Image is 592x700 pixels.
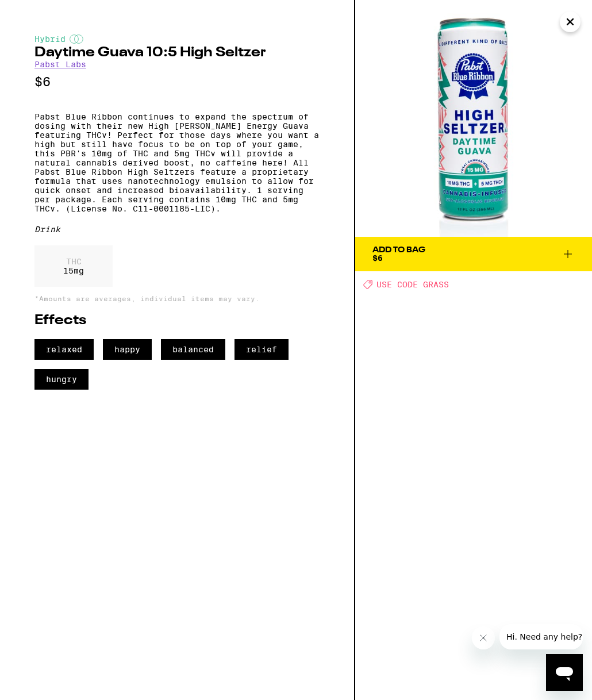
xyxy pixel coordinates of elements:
h2: Effects [34,314,320,328]
a: Pabst Labs [34,60,86,69]
p: Pabst Blue Ribbon continues to expand the spectrum of dosing with their new High [PERSON_NAME] En... [34,112,320,213]
span: balanced [161,339,225,360]
div: Hybrid [34,34,320,44]
button: Close [560,11,581,32]
div: Drink [34,225,320,234]
span: hungry [34,369,89,390]
button: Add To Bag$6 [355,237,592,271]
span: relief [235,339,289,360]
iframe: Close message [472,626,495,649]
div: Add To Bag [372,246,425,254]
p: $6 [34,75,320,89]
span: USE CODE GRASS [376,280,449,289]
iframe: Message from company [499,624,583,649]
span: $6 [372,253,383,263]
img: hybridColor.svg [70,34,83,44]
span: relaxed [34,339,94,360]
iframe: Button to launch messaging window [546,654,583,691]
p: THC [63,257,84,266]
p: *Amounts are averages, individual items may vary. [34,295,320,302]
div: 15 mg [34,245,113,287]
span: happy [103,339,152,360]
h2: Daytime Guava 10:5 High Seltzer [34,46,320,60]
